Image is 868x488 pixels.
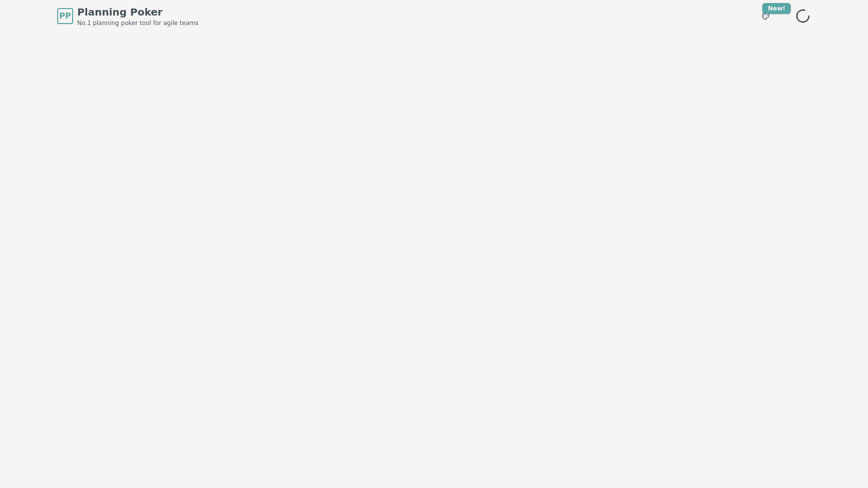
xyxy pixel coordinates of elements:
span: Planning Poker [77,5,198,19]
a: PPPlanning PokerNo.1 planning poker tool for agile teams [57,5,198,27]
div: New! [762,3,791,14]
span: PP [59,10,71,22]
button: New! [757,7,775,25]
span: No.1 planning poker tool for agile teams [77,19,198,27]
